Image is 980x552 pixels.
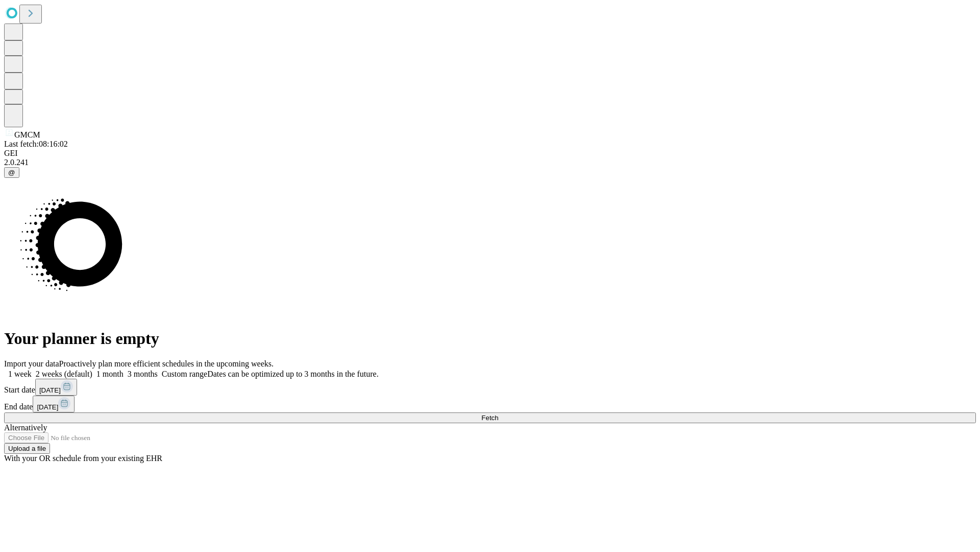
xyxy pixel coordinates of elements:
[14,130,40,139] span: GMCM
[4,423,47,432] span: Alternatively
[162,370,207,378] span: Custom range
[4,454,162,463] span: With your OR schedule from your existing EHR
[37,403,58,411] span: [DATE]
[4,379,976,396] div: Start date
[128,370,158,378] span: 3 months
[96,370,124,378] span: 1 month
[35,379,77,396] button: [DATE]
[4,140,68,148] span: Last fetch: 08:16:02
[4,359,59,368] span: Import your data
[207,370,378,378] span: Dates can be optimized up to 3 months in the future.
[4,167,19,178] button: @
[4,412,976,423] button: Fetch
[36,370,92,378] span: 2 weeks (default)
[481,414,498,422] span: Fetch
[8,370,32,378] span: 1 week
[4,443,50,454] button: Upload a file
[4,158,976,167] div: 2.0.241
[4,149,976,158] div: GEI
[4,329,976,348] h1: Your planner is empty
[59,359,274,368] span: Proactively plan more efficient schedules in the upcoming weeks.
[4,396,976,412] div: End date
[39,386,61,394] span: [DATE]
[8,169,15,176] span: @
[33,396,75,412] button: [DATE]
